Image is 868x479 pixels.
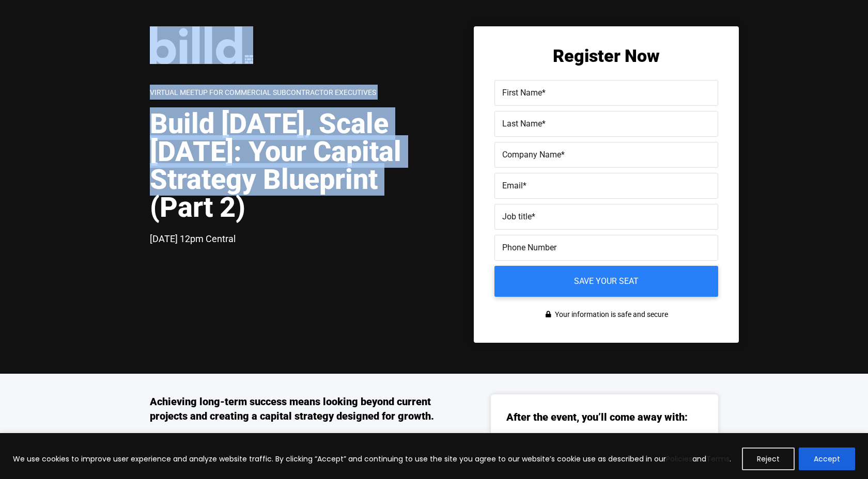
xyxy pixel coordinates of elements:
p: We use cookies to improve user experience and analyze website traffic. By clicking “Accept” and c... [13,453,731,465]
span: Virtual Meetup for Commercial Subcontractor Executives [150,88,376,97]
span: First Name [502,88,542,98]
span: Email [502,181,523,190]
span: Your information is safe and secure [552,307,668,322]
input: Save your seat [494,266,718,297]
button: Reject [742,448,795,470]
span: Company Name [502,150,561,159]
h2: Register Now [494,47,718,65]
button: Accept [799,448,855,470]
span: Job title [502,212,532,221]
span: Phone Number [502,243,556,252]
h3: After the event, you’ll come away with: [506,410,703,424]
span: Last Name [502,119,542,129]
h3: Achieving long-term success means looking beyond current projects and creating a capital strategy... [150,394,434,423]
h1: Build [DATE], Scale [DATE]: Your Capital Strategy Blueprint (Part 2) [150,110,434,221]
a: Policies [666,454,692,464]
a: Terms [706,454,730,464]
span: [DATE] 12pm Central [150,233,236,244]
